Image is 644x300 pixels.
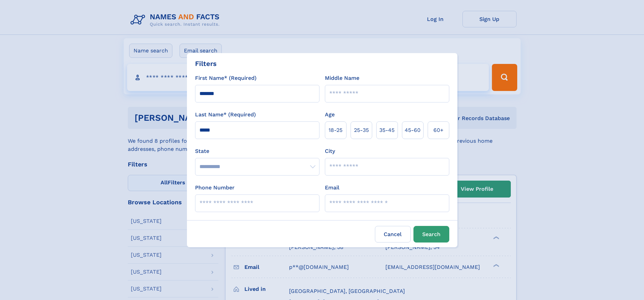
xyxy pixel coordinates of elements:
[375,226,411,243] label: Cancel
[195,74,257,82] label: First Name* (Required)
[354,126,369,134] span: 25‑35
[325,147,335,155] label: City
[325,184,339,192] label: Email
[325,74,359,82] label: Middle Name
[329,126,342,134] span: 18‑25
[195,147,319,155] label: State
[379,126,395,134] span: 35‑45
[195,111,256,119] label: Last Name* (Required)
[405,126,421,134] span: 45‑60
[433,126,444,134] span: 60+
[413,226,449,243] button: Search
[195,59,217,69] div: Filters
[325,111,335,119] label: Age
[195,184,235,192] label: Phone Number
